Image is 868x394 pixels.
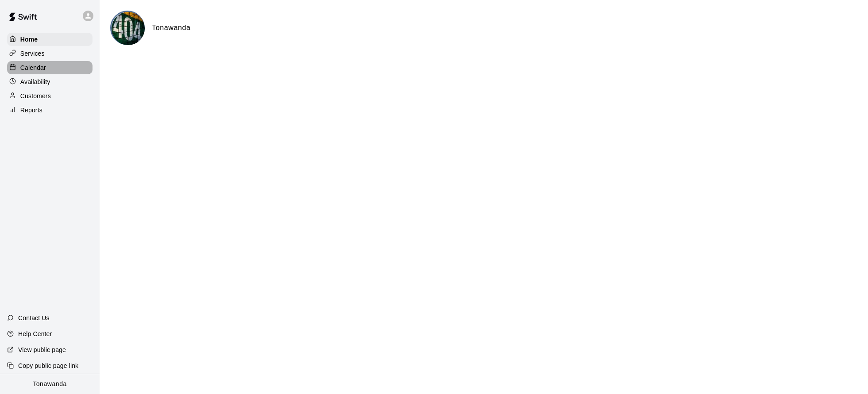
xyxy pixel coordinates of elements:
[112,12,145,45] img: Tonawanda logo
[20,77,50,86] p: Availability
[20,106,42,115] p: Reports
[7,33,93,46] a: Home
[7,61,93,74] a: Calendar
[20,63,46,72] p: Calendar
[33,379,67,389] p: Tonawanda
[152,22,191,34] h6: Tonawanda
[20,35,38,44] p: Home
[18,361,78,370] p: Copy public page link
[7,89,93,103] a: Customers
[18,345,66,354] p: View public page
[20,49,45,58] p: Services
[18,329,52,338] p: Help Center
[7,75,93,88] a: Availability
[20,92,51,100] p: Customers
[7,47,93,60] a: Services
[7,103,93,117] a: Reports
[18,314,50,322] p: Contact Us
